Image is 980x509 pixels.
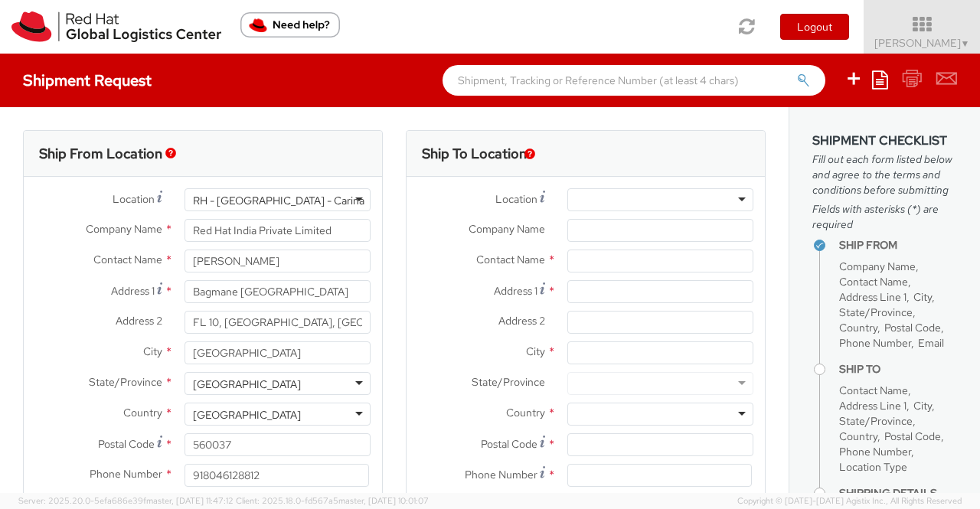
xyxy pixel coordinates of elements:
span: State/Province [472,375,545,389]
span: Address 2 [498,314,545,328]
h3: Ship From Location [39,146,162,162]
span: Contact Name [839,275,908,289]
button: Logout [780,14,849,40]
div: RH - [GEOGRAPHIC_DATA] - Carina [193,193,364,208]
div: [GEOGRAPHIC_DATA] [193,407,301,423]
span: City [143,344,162,358]
h4: Ship To [839,364,957,375]
span: Phone Number [465,468,537,481]
span: Contact Name [93,253,162,266]
span: Client: 2025.18.0-fd567a5 [236,495,429,506]
span: Postal Code [884,429,941,443]
span: Location [495,192,537,206]
span: Address 2 [116,314,162,328]
span: Postal Code [884,321,941,334]
span: Postal Code [98,437,155,451]
input: Shipment, Tracking or Reference Number (at least 4 chars) [443,65,825,96]
span: Country [839,429,877,443]
span: Company Name [469,222,545,236]
span: master, [DATE] 10:01:07 [338,495,429,506]
span: State/Province [839,414,913,428]
span: Server: 2025.20.0-5efa686e39f [18,495,234,506]
span: [PERSON_NAME] [874,36,970,50]
span: Contact Name [839,383,908,397]
span: master, [DATE] 11:47:12 [146,495,234,506]
span: Location [113,192,155,206]
span: City [913,290,932,304]
h4: Shipping Details [839,488,957,499]
span: State/Province [89,375,162,389]
h4: Shipment Request [23,72,152,89]
h3: Ship To Location [422,146,527,162]
span: City [526,344,545,358]
span: Address Line 1 [839,399,906,413]
button: Need help? [240,12,340,38]
span: Copyright © [DATE]-[DATE] Agistix Inc., All Rights Reserved [737,495,962,507]
span: City [913,399,932,413]
div: [GEOGRAPHIC_DATA] [193,377,301,392]
h4: Ship From [839,240,957,251]
span: Postal Code [481,437,537,451]
img: rh-logistics-00dfa346123c4ec078e1.svg [11,11,221,42]
span: Phone Number [839,445,911,458]
span: Fill out each form listed below and agree to the terms and conditions before submitting [812,152,957,197]
span: Company Name [839,259,916,273]
span: Location Type [839,460,907,474]
span: Phone Number [839,336,911,350]
span: Contact Name [476,253,545,266]
span: Email [918,336,944,350]
span: Phone Number [90,467,162,481]
span: Company Name [86,222,162,236]
span: Address 1 [494,284,537,298]
span: ▼ [961,38,970,50]
span: Country [506,406,545,419]
span: Country [123,406,162,419]
span: Country [839,321,877,334]
span: Fields with asterisks (*) are required [812,201,957,232]
span: Address Line 1 [839,290,906,304]
h3: Shipment Checklist [812,134,957,148]
span: Address 1 [111,284,155,298]
span: State/Province [839,305,913,319]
